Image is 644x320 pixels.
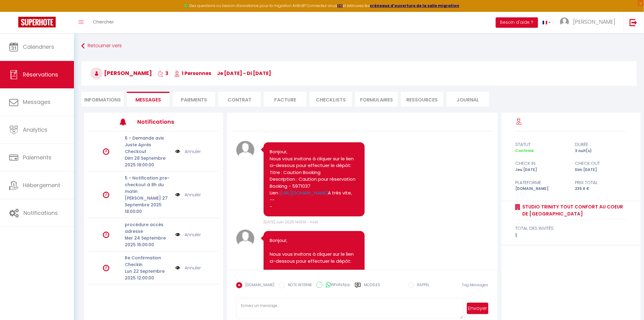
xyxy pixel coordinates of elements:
li: Facture [264,92,306,107]
span: [PERSON_NAME] [573,18,616,26]
p: procédure accès adresse [125,221,171,235]
a: ICI [338,3,343,8]
span: Messages [23,98,51,106]
pre: Bonjour, Nous vous invitons à cliquer sur le lien ci-dessous pour effectuer le dépôt: Titre : Cau... [270,148,358,210]
span: Notifications [23,209,58,217]
h3: Notifications [137,115,192,129]
a: Chercher [88,12,118,33]
div: Jeu [DATE] [511,167,571,173]
li: Ressources [401,92,443,107]
li: FORMULAIRES [355,92,398,107]
span: 3 [158,70,168,77]
a: [URL][DOMAIN_NAME] [280,190,328,196]
div: 235.6 € [571,186,631,192]
span: Calendriers [23,43,54,51]
a: Annuler [185,265,201,271]
div: Plateforme [511,179,571,186]
img: avatar.png [236,141,254,159]
label: Modèles [364,282,380,293]
div: 1 [516,232,627,239]
li: CHECKLISTS [310,92,352,107]
button: Ouvrir le widget de chat LiveChat [5,2,23,21]
img: NO IMAGE [175,265,180,271]
div: durée [571,141,631,148]
p: Mer 24 Septembre 2025 16:00:00 [125,235,171,248]
p: 5 - Notification pre-checkout à 8h du matin [125,175,171,195]
img: NO IMAGE [175,191,180,198]
label: WhatsApp [323,282,350,289]
li: Journal [446,92,489,107]
div: check out [571,160,631,167]
a: Studio Trinity tout confort au coeur de [GEOGRAPHIC_DATA] [520,203,627,218]
a: ... [PERSON_NAME] [555,12,623,33]
span: Paiements [23,154,51,161]
span: Analytics [23,126,47,133]
span: Tag Messages [462,282,488,287]
label: RAPPEL [414,282,430,289]
button: Envoyer [467,303,488,314]
span: Hébergement [23,181,60,189]
div: [DOMAIN_NAME] [511,186,571,192]
div: Prix total [571,179,631,186]
span: je [DATE] - di [DATE] [217,70,271,77]
p: Re Confirmation Checkin [125,254,171,268]
a: Annuler [185,231,201,238]
a: Retourner vers [81,41,637,52]
li: Informations [81,92,124,107]
p: Dim 28 Septembre 2025 18:00:00 [125,155,171,168]
div: total des invités [516,225,627,232]
li: Paiements [173,92,215,107]
a: créneaux d'ouverture de la salle migration [370,3,460,8]
p: [PERSON_NAME] 27 Septembre 2025 18:00:00 [125,195,171,215]
img: avatar.png [236,229,254,248]
p: Lun 22 Septembre 2025 12:00:00 [125,268,171,281]
span: Messages [135,96,161,103]
li: Contrat [218,92,261,107]
img: logout [630,19,637,26]
button: Besoin d'aide ? [496,17,538,28]
div: statut [511,141,571,148]
span: 1 Personnes [174,70,211,77]
span: Réservations [23,71,58,78]
label: [DOMAIN_NAME] [242,282,274,289]
div: Dim [DATE] [571,167,631,173]
img: Super Booking [18,17,56,27]
div: check in [511,160,571,167]
p: 6 - Demande avis Juste Après Checkout [125,135,171,155]
img: ... [560,17,569,27]
span: Chercher [93,19,114,25]
a: Annuler [185,148,201,155]
span: [PERSON_NAME] [90,69,152,77]
span: Confirmé [516,148,534,153]
img: NO IMAGE [175,148,180,155]
a: Annuler [185,191,201,198]
span: [DATE] Juin 2025 14:10:13 - mail [264,219,318,225]
p: Caution automatique BOOKING [125,288,171,308]
img: NO IMAGE [175,231,180,238]
label: NOTE INTERNE [285,282,312,289]
div: 3 nuit(s) [571,148,631,154]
